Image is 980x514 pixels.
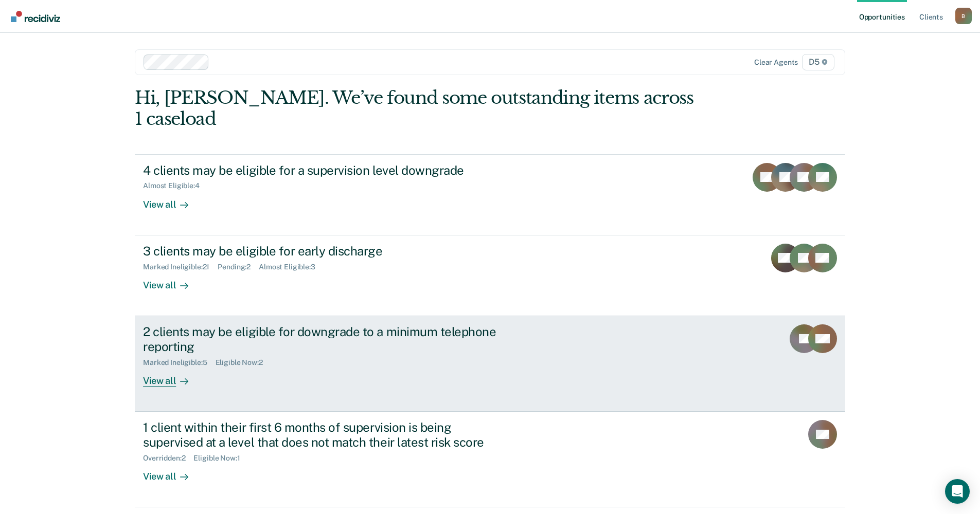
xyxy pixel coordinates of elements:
[754,58,798,67] div: Clear agents
[955,8,972,24] button: Profile dropdown button
[143,271,201,291] div: View all
[143,181,208,190] div: Almost Eligible : 4
[143,358,215,367] div: Marked Ineligible : 5
[143,454,193,463] div: Overridden : 2
[216,358,271,367] div: Eligible Now : 2
[135,154,845,235] a: 4 clients may be eligible for a supervision level downgradeAlmost Eligible:4View all
[143,163,504,178] div: 4 clients may be eligible for a supervision level downgrade
[143,263,218,271] div: Marked Ineligible : 21
[135,412,845,507] a: 1 client within their first 6 months of supervision is being supervised at a level that does not ...
[218,263,259,271] div: Pending : 2
[11,11,60,22] img: Recidiviz
[802,54,834,70] span: D5
[193,454,248,463] div: Eligible Now : 1
[143,462,201,482] div: View all
[143,190,201,210] div: View all
[135,87,703,130] div: Hi, [PERSON_NAME]. We’ve found some outstanding items across 1 caseload
[143,244,504,259] div: 3 clients may be eligible for early discharge
[135,316,845,412] a: 2 clients may be eligible for downgrade to a minimum telephone reportingMarked Ineligible:5Eligib...
[135,235,845,316] a: 3 clients may be eligible for early dischargeMarked Ineligible:21Pending:2Almost Eligible:3View all
[143,420,504,450] div: 1 client within their first 6 months of supervision is being supervised at a level that does not ...
[259,263,324,271] div: Almost Eligible : 3
[143,324,504,354] div: 2 clients may be eligible for downgrade to a minimum telephone reporting
[945,479,970,504] div: Open Intercom Messenger
[143,366,201,387] div: View all
[955,8,972,24] div: B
